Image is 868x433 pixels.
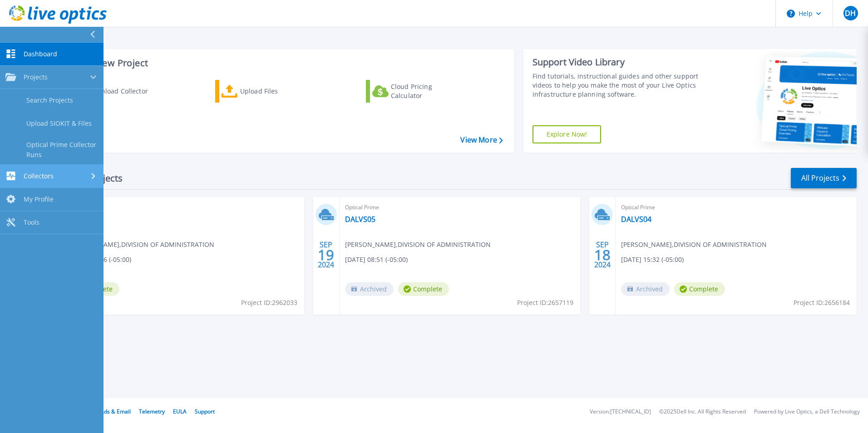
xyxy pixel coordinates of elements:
span: [PERSON_NAME] , DIVISION OF ADMINISTRATION [621,240,767,250]
a: DALVS04 [621,215,651,224]
a: EULA [173,408,187,415]
a: Ads & Email [100,408,131,415]
a: Telemetry [139,408,165,415]
span: Project ID: 2657119 [517,298,573,308]
a: All Projects [791,168,857,188]
h3: Start a New Project [64,58,503,68]
a: Upload Files [215,80,316,103]
a: Support [195,408,215,415]
span: 19 [318,251,334,259]
span: Optical Prime [69,202,299,212]
a: DALVS05 [345,215,375,224]
span: Projects [24,73,48,81]
span: 18 [594,251,611,259]
span: [PERSON_NAME] , DIVISION OF ADMINISTRATION [69,240,214,250]
div: SEP 2024 [317,238,335,271]
span: DH [845,10,856,17]
span: [PERSON_NAME] , DIVISION OF ADMINISTRATION [345,240,491,250]
div: Cloud Pricing Calculator [391,82,464,100]
a: View More [460,136,503,144]
span: Project ID: 2962033 [241,298,297,308]
div: SEP 2024 [594,238,611,271]
li: Version: [TECHNICAL_ID] [590,409,651,415]
div: Download Collector [88,82,160,100]
div: Support Video Library [533,56,702,68]
span: Tools [24,218,39,226]
span: Project ID: 2656184 [794,298,850,308]
a: Download Collector [64,80,166,103]
span: Optical Prime [345,202,575,212]
div: Find tutorials, instructional guides and other support videos to help you make the most of your L... [533,72,702,99]
span: Complete [398,282,449,296]
span: My Profile [24,195,54,203]
li: © 2025 Dell Inc. All Rights Reserved [659,409,746,415]
span: Archived [621,282,670,296]
span: Dashboard [24,50,57,58]
span: Collectors [24,172,54,180]
span: [DATE] 08:51 (-05:00) [345,255,408,265]
span: Complete [674,282,725,296]
span: Optical Prime [621,202,851,212]
a: Explore Now! [533,125,602,143]
span: Archived [345,282,394,296]
li: Powered by Live Optics, a Dell Technology [754,409,860,415]
div: Upload Files [240,82,313,100]
a: Cloud Pricing Calculator [366,80,467,103]
span: [DATE] 15:32 (-05:00) [621,255,684,265]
